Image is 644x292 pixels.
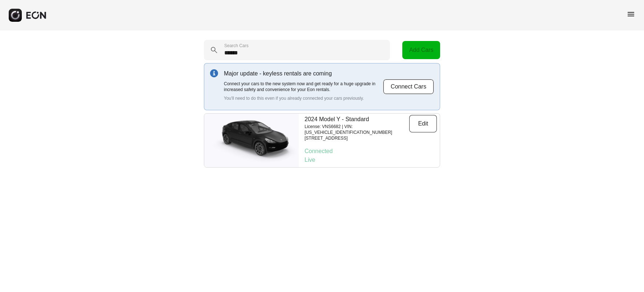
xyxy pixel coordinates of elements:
[305,135,409,141] p: [STREET_ADDRESS]
[409,115,437,132] button: Edit
[224,95,383,101] p: You'll need to do this even if you already connected your cars previously.
[210,69,218,77] img: info
[204,117,299,164] img: car
[305,156,437,164] p: Live
[224,81,383,92] p: Connect your cars to the new system now and get ready for a huge upgrade in increased safety and ...
[627,10,635,18] span: menu
[383,79,434,94] button: Connect Cars
[305,124,409,135] p: License: VNS6682 | VIN: [US_VEHICLE_IDENTIFICATION_NUMBER]
[224,43,249,49] label: Search Cars
[305,147,437,156] p: Connected
[224,69,383,78] p: Major update - keyless rentals are coming
[305,115,409,124] p: 2024 Model Y - Standard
